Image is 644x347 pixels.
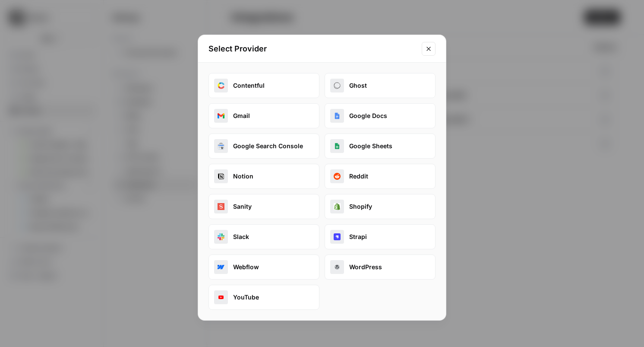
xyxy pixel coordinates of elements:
[334,143,341,150] img: google_sheets
[334,264,341,271] img: wordpress
[325,103,436,128] button: google_docsGoogle Docs
[334,173,341,180] img: reddit
[334,82,341,89] img: ghost
[218,203,224,210] img: sanity
[325,134,436,159] button: google_sheetsGoogle Sheets
[325,224,436,249] button: strapiStrapi
[325,194,436,219] button: shopifyShopify
[208,285,319,310] button: youtubeYouTube
[218,264,224,271] img: webflow_oauth
[218,294,224,301] img: youtube
[218,233,224,240] img: slack
[208,134,319,159] button: google_search_consoleGoogle Search Console
[208,194,319,219] button: sanitySanity
[334,233,341,240] img: strapi
[208,255,319,280] button: webflow_oauthWebflow
[334,112,341,119] img: google_docs
[334,203,341,210] img: shopify
[325,255,436,280] button: wordpressWordPress
[208,224,319,249] button: slackSlack
[218,173,224,180] img: notion
[208,73,319,98] button: contentfulContentful
[218,143,224,150] img: google_search_console
[325,164,436,189] button: redditReddit
[208,103,319,128] button: gmailGmail
[208,164,319,189] button: notionNotion
[325,73,436,98] button: ghostGhost
[218,112,224,119] img: gmail
[208,43,417,55] h2: Select Provider
[218,82,224,89] img: contentful
[422,42,436,56] button: Close modal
